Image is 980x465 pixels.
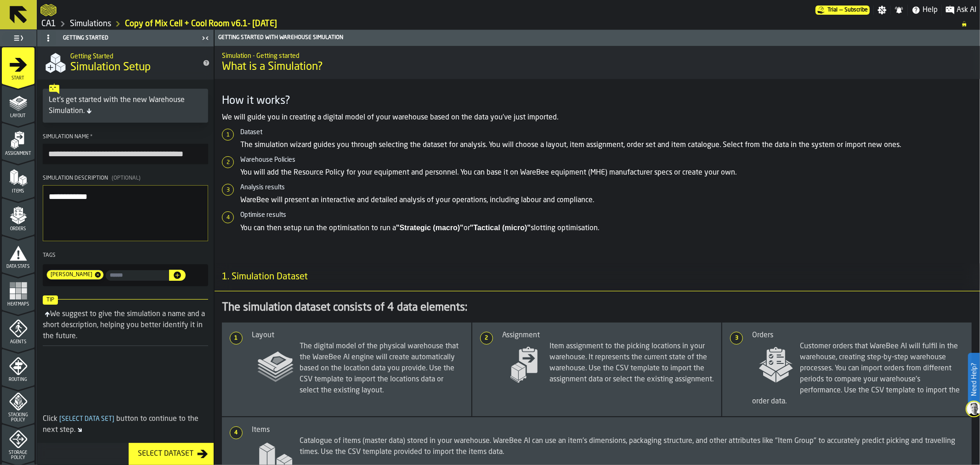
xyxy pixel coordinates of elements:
[43,176,108,181] span: Simulation Description
[2,32,34,45] label: button-toggle-Toggle Full Menu
[396,224,464,232] strong: "Strategic (macro)"
[49,95,202,117] div: Let's get started with the new Warehouse Simulation.
[942,5,980,16] label: button-toggle-Ask AI
[70,19,111,29] a: link-to-/wh/i/76e2a128-1b54-4d66-80d4-05ae4c277723
[2,189,34,194] span: Items
[874,6,890,15] label: button-toggle-Settings
[252,425,964,436] div: Items
[252,330,464,341] div: Layout
[240,129,973,136] h6: Dataset
[969,354,979,405] label: Need Help?
[215,46,980,79] div: title-What is a Simulation?
[43,134,208,164] label: button-toolbar-Simulation Name
[216,34,978,41] div: Getting Started with Warehouse Simulation
[2,160,34,197] li: menu Items
[43,414,208,436] div: Click button to continue to the next step.
[43,311,205,340] div: We suggest to give the simulation a name and a short description, helping you better identify it ...
[2,302,34,307] span: Heatmaps
[957,5,976,16] span: Ask AI
[923,5,938,16] span: Help
[2,273,34,310] li: menu Heatmaps
[908,5,941,16] label: button-toggle-Help
[222,301,973,315] div: The simulation dataset consists of 4 data elements:
[215,271,308,284] span: 1. Simulation Dataset
[39,31,199,45] div: Getting Started
[134,448,197,459] div: Select Dataset
[43,185,208,241] textarea: Simulation Description(Optional)
[2,227,34,232] span: Orders
[481,335,492,341] span: 2
[252,341,464,396] span: The digital model of the physical warehouse that the WareBee AI engine will create automatically ...
[752,341,964,407] span: Customer orders that WareBee AI will fulfil in the warehouse, creating step-by-step warehouse pro...
[40,18,976,29] nav: Breadcrumb
[2,123,34,159] li: menu Assignment
[816,6,870,15] a: link-to-/wh/i/76e2a128-1b54-4d66-80d4-05ae4c277723/pricing/
[112,176,141,181] span: (Optional)
[240,156,973,164] h6: Warehouse Policies
[112,416,114,422] span: ]
[222,94,973,108] h3: How it works?
[2,413,34,423] span: Stacking Policy
[106,270,169,281] label: input-value-
[215,263,980,291] h3: title-section-1. Simulation Dataset
[2,47,34,84] li: menu Start
[2,85,34,122] li: menu Layout
[752,330,964,341] div: Orders
[2,113,34,119] span: Layout
[240,195,973,206] p: WareBee will present an interactive and detailed analysis of your operations, including labour an...
[2,450,34,460] span: Storage Policy
[40,2,57,18] a: logo-header
[90,134,93,140] span: Required
[129,443,214,465] button: button-Select Dataset
[2,340,34,345] span: Agents
[839,7,843,13] span: —
[57,416,116,422] span: Select Data Set
[2,264,34,269] span: Data Stats
[2,236,34,272] li: menu Data Stats
[502,330,714,341] div: Assignment
[240,184,973,191] h6: Analysis results
[240,211,973,219] h6: Optimise results
[502,341,714,389] span: Item assignment to the picking locations in your warehouse. It represents the current state of th...
[37,46,214,79] div: title-Simulation Setup
[816,6,870,15] div: Menu Subscription
[47,272,94,278] span: Gregg
[169,270,186,281] button: button-
[43,134,208,140] div: Simulation Name
[199,33,212,44] label: button-toggle-Close me
[2,377,34,382] span: Routing
[2,151,34,156] span: Assignment
[43,253,56,258] span: Tags
[70,60,151,75] span: Simulation Setup
[2,424,34,461] li: menu Storage Policy
[94,271,103,278] span: Remove tag
[2,311,34,348] li: menu Agents
[470,224,531,232] strong: "Tactical (micro)"
[106,270,169,281] input: input-value- input-value-
[2,386,34,423] li: menu Stacking Policy
[222,112,973,123] p: We will guide you in creating a digital model of your warehouse based on the data you've just imp...
[2,198,34,235] li: menu Orders
[215,30,980,46] header: Getting Started with Warehouse Simulation
[125,19,277,29] a: link-to-/wh/i/76e2a128-1b54-4d66-80d4-05ae4c277723/simulations/736ba851-ab32-4f55-acff-bfdba0928cd0
[70,51,195,60] h2: Sub Title
[41,19,56,29] a: link-to-/wh/i/76e2a128-1b54-4d66-80d4-05ae4c277723
[2,76,34,81] span: Start
[731,335,742,341] span: 3
[2,349,34,386] li: menu Routing
[240,222,973,234] p: You can then setup run the optimisation to run a or slotting optimisation.
[891,6,907,15] label: button-toggle-Notifications
[240,140,973,151] p: The simulation wizard guides you through selecting the dataset for analysis. You will choose a la...
[240,167,973,178] p: You will add the Resource Policy for your equipment and personnel. You can base it on WareBee equ...
[43,144,208,164] input: button-toolbar-Simulation Name
[222,51,973,60] h2: Sub Title
[231,430,242,436] span: 4
[827,7,838,13] span: Trial
[231,335,242,341] span: 1
[43,295,58,305] span: Tip
[222,60,973,74] span: What is a Simulation?
[844,7,868,13] span: Subscribe
[59,416,62,422] span: [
